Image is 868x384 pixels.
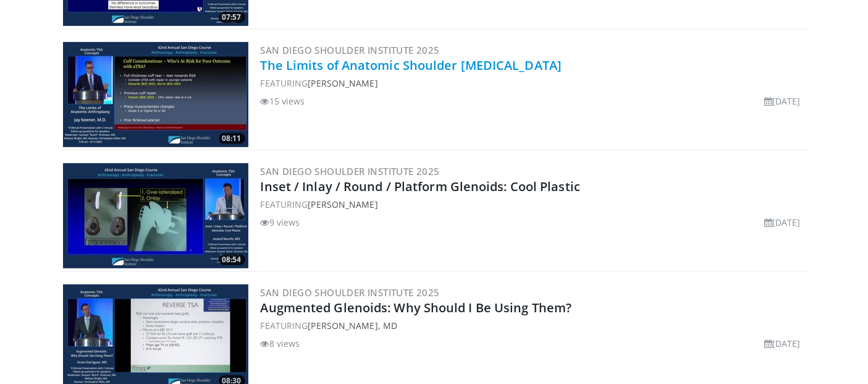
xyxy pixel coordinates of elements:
[63,42,248,147] a: 08:11
[764,337,801,350] li: [DATE]
[219,254,245,265] span: 08:54
[261,77,806,90] div: FEATURING
[308,198,377,210] a: [PERSON_NAME]
[764,95,801,108] li: [DATE]
[219,12,245,23] span: 07:57
[261,57,562,74] a: The Limits of Anatomic Shoulder [MEDICAL_DATA]
[261,165,440,177] a: San Diego Shoulder Institute 2025
[261,44,440,56] a: San Diego Shoulder Institute 2025
[261,337,300,350] li: 8 views
[63,163,248,268] img: 86934993-6d75-4d7e-9a2b-edf7c4c4adad.300x170_q85_crop-smart_upscale.jpg
[261,286,440,299] a: San Diego Shoulder Institute 2025
[764,216,801,229] li: [DATE]
[261,178,581,195] a: Inset / Inlay / Round / Platform Glenoids: Cool Plastic
[308,77,377,89] a: [PERSON_NAME]
[261,299,572,316] a: Augmented Glenoids: Why Should I Be Using Them?
[63,163,248,268] a: 08:54
[261,216,300,229] li: 9 views
[219,133,245,144] span: 08:11
[261,198,806,211] div: FEATURING
[261,319,806,332] div: FEATURING
[308,320,397,331] a: [PERSON_NAME], MD
[261,95,305,108] li: 15 views
[63,42,248,147] img: 6ba6e9f0-faa8-443b-bd84-ae32d15e8704.300x170_q85_crop-smart_upscale.jpg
